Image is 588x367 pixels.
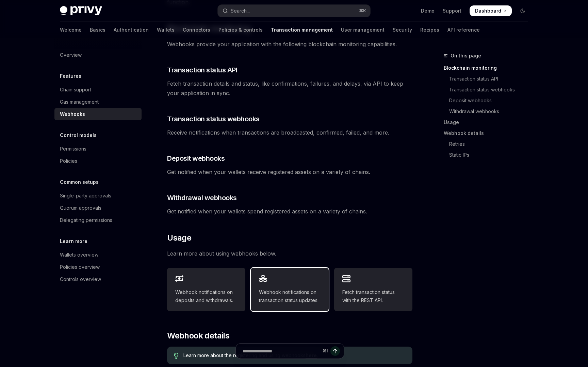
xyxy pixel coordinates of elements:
[330,346,340,356] button: Send message
[251,268,329,311] a: Webhook notifications on transaction status updates.
[167,207,412,216] span: Get notified when your wallets spend registered assets on a variety of chains.
[444,150,534,160] a: Static IPs
[218,5,370,17] button: Open search
[443,7,461,14] a: Support
[444,117,534,128] a: Usage
[420,22,439,38] a: Recipes
[54,96,142,108] a: Gas management
[259,288,321,304] span: Webhook notifications on transaction status updates.
[167,268,245,311] a: Webhook notifications on deposits and withdrawals.
[60,72,81,80] h5: Features
[60,51,82,59] div: Overview
[447,22,480,38] a: API reference
[183,22,210,38] a: Connectors
[517,5,528,16] button: Toggle dark mode
[60,237,87,245] h5: Learn more
[114,22,149,38] a: Authentication
[60,22,82,38] a: Welcome
[444,139,534,150] a: Retries
[475,7,501,14] span: Dashboard
[167,330,229,341] span: Webhook details
[393,22,412,38] a: Security
[444,95,534,106] a: Deposit webhooks
[167,167,412,177] span: Get notified when your wallets receive registered assets on a variety of chains.
[342,288,404,304] span: Fetch transaction status with the REST API.
[54,214,142,226] a: Delegating permissions
[90,22,105,38] a: Basics
[54,202,142,214] a: Quorum approvals
[341,22,385,38] a: User management
[54,143,142,155] a: Permissions
[444,106,534,117] a: Withdrawal webhooks
[60,178,99,186] h5: Common setups
[60,216,112,224] div: Delegating permissions
[218,22,263,38] a: Policies & controls
[60,131,97,139] h5: Control models
[470,5,512,16] a: Dashboard
[54,84,142,96] a: Chain support
[54,155,142,167] a: Policies
[60,275,101,283] div: Controls overview
[54,273,142,285] a: Controls overview
[451,52,481,60] span: On this page
[167,114,260,124] span: Transaction status webhooks
[167,193,237,203] span: Withdrawal webhooks
[54,249,142,261] a: Wallets overview
[60,192,111,200] div: Single-party approvals
[444,84,534,95] a: Transaction status webhooks
[444,73,534,84] a: Transaction status API
[421,7,435,14] a: Demo
[444,63,534,73] a: Blockchain monitoring
[60,157,77,165] div: Policies
[243,344,320,359] input: Ask a question...
[231,7,250,15] div: Search...
[167,39,412,49] span: Webhooks provide your application with the following blockchain monitoring capabilities.
[60,98,99,106] div: Gas management
[60,263,100,271] div: Policies overview
[167,65,237,75] span: Transaction status API
[167,232,191,243] span: Usage
[54,261,142,273] a: Policies overview
[359,8,366,14] span: ⌘ K
[60,86,91,94] div: Chain support
[167,249,412,258] span: Learn more about using webhooks below.
[60,6,102,16] img: dark logo
[167,128,412,137] span: Receive notifications when transactions are broadcasted, confirmed, failed, and more.
[60,145,86,153] div: Permissions
[334,268,412,311] a: Fetch transaction status with the REST API.
[60,204,101,212] div: Quorum approvals
[444,128,534,139] a: Webhook details
[54,108,142,120] a: Webhooks
[167,154,225,163] span: Deposit webhooks
[271,22,333,38] a: Transaction management
[157,22,175,38] a: Wallets
[60,110,85,118] div: Webhooks
[167,79,412,98] span: Fetch transaction details and status, like confirmations, failures, and delays, via API to keep y...
[54,49,142,61] a: Overview
[54,190,142,202] a: Single-party approvals
[60,251,98,259] div: Wallets overview
[175,288,237,304] span: Webhook notifications on deposits and withdrawals.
